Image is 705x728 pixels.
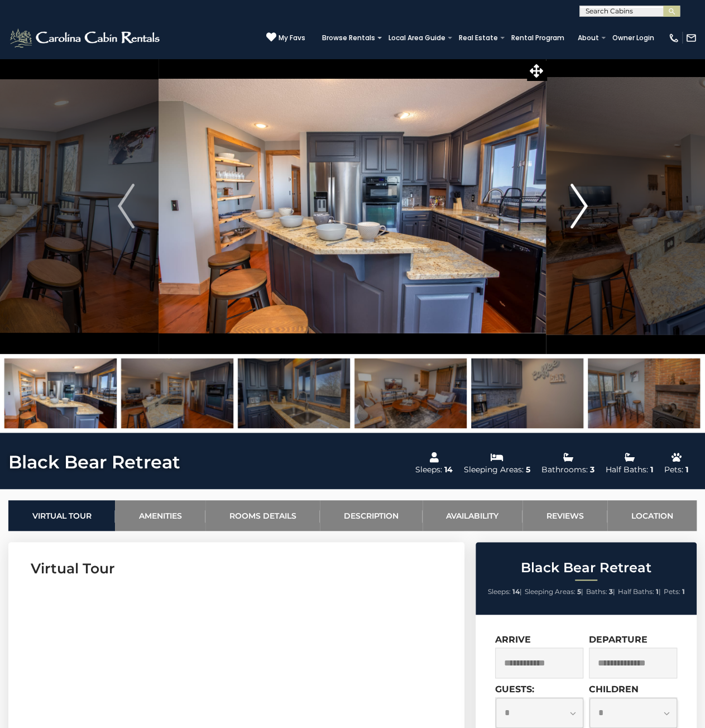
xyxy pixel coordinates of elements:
[8,500,115,531] a: Virtual Tour
[685,32,697,44] img: mail-regular-white.png
[609,587,613,596] strong: 3
[93,58,159,354] button: Previous
[618,585,661,599] li: |
[31,559,442,578] h3: Virtual Tour
[546,58,612,354] button: Next
[488,587,511,596] span: Sleeps:
[682,587,685,596] strong: 1
[570,184,587,228] img: arrow
[586,587,607,596] span: Baths:
[320,500,422,531] a: Description
[506,30,570,46] a: Rental Program
[4,358,117,428] img: 163267472
[572,30,605,46] a: About
[618,587,654,596] span: Half Baths:
[522,500,607,531] a: Reviews
[656,587,659,596] strong: 1
[121,358,233,428] img: 163267473
[8,27,163,49] img: White-1-2.png
[664,587,680,596] span: Pets:
[478,561,694,575] h2: Black Bear Retreat
[205,500,320,531] a: Rooms Details
[495,684,534,695] label: Guests:
[577,587,581,596] strong: 5
[525,587,575,596] span: Sleeping Areas:
[586,585,615,599] li: |
[453,30,503,46] a: Real Estate
[495,634,531,645] label: Arrive
[512,587,520,596] strong: 14
[383,30,451,46] a: Local Area Guide
[279,33,305,43] span: My Favs
[118,184,135,228] img: arrow
[238,358,350,428] img: 163267474
[589,684,639,695] label: Children
[423,500,522,531] a: Availability
[266,32,305,44] a: My Favs
[589,634,648,645] label: Departure
[354,358,467,428] img: 163267475
[488,585,522,599] li: |
[525,585,583,599] li: |
[668,32,679,44] img: phone-regular-white.png
[607,30,660,46] a: Owner Login
[471,358,583,428] img: 163267476
[588,358,700,428] img: 163267477
[115,500,205,531] a: Amenities
[607,500,697,531] a: Location
[316,30,381,46] a: Browse Rentals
